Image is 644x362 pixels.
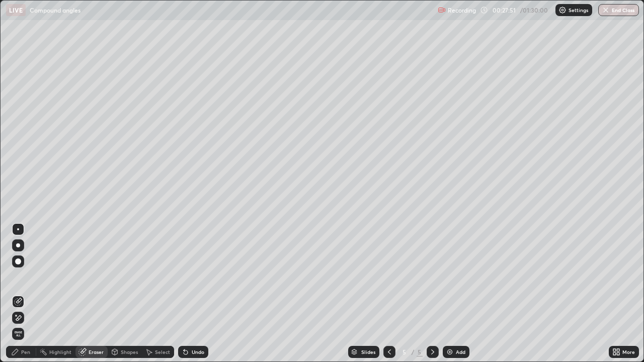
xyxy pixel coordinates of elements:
p: Settings [569,8,588,13]
div: Undo [192,349,204,354]
span: Erase all [13,331,24,337]
img: class-settings-icons [558,6,567,14]
div: Highlight [49,349,71,354]
button: End Class [598,4,639,16]
div: 5 [417,347,423,356]
div: Shapes [121,349,138,354]
div: Add [456,349,465,354]
p: Recording [448,7,476,14]
img: add-slide-button [446,348,454,356]
div: / [412,349,415,355]
p: Compound angles [30,6,80,14]
div: 5 [399,349,410,355]
div: Pen [21,349,30,354]
div: Select [155,349,170,354]
p: LIVE [9,6,23,14]
img: end-class-cross [602,6,610,14]
img: recording.375f2c34.svg [438,6,446,14]
div: Eraser [89,349,104,354]
div: More [622,349,635,354]
div: Slides [361,349,375,354]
